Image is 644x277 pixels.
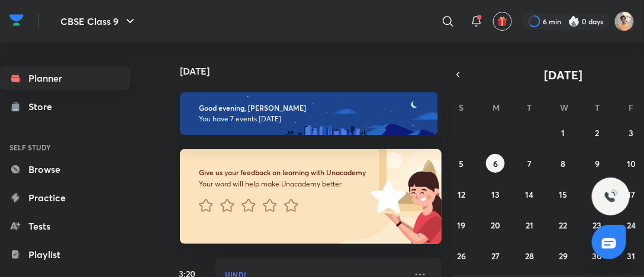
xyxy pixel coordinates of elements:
abbr: October 3, 2025 [629,127,634,138]
abbr: October 26, 2025 [457,250,466,262]
button: October 1, 2025 [554,123,573,142]
button: October 16, 2025 [588,185,607,204]
button: October 6, 2025 [486,154,505,173]
div: Store [28,99,59,114]
abbr: Friday [629,102,634,113]
abbr: October 14, 2025 [526,189,534,200]
abbr: October 21, 2025 [526,220,533,231]
img: feedback_image [331,149,442,244]
button: October 13, 2025 [486,185,505,204]
button: October 19, 2025 [452,215,471,234]
a: Company Logo [9,11,24,32]
img: ttu [604,189,618,204]
abbr: October 13, 2025 [491,189,500,200]
img: evening [180,92,438,135]
button: October 2, 2025 [588,123,607,142]
p: Your word will help make Unacademy better [199,179,368,189]
abbr: October 9, 2025 [595,158,600,169]
button: October 17, 2025 [622,185,641,204]
abbr: October 10, 2025 [627,158,636,169]
p: You have 7 events [DATE] [199,114,423,124]
abbr: October 22, 2025 [559,220,568,231]
abbr: October 15, 2025 [559,189,568,200]
button: October 3, 2025 [622,123,641,142]
abbr: October 27, 2025 [491,250,500,262]
span: [DATE] [545,67,583,83]
abbr: October 17, 2025 [627,189,635,200]
img: Aashman Srivastava [614,11,635,31]
h6: Give us your feedback on learning with Unacademy [199,168,368,177]
abbr: October 5, 2025 [459,158,464,169]
abbr: October 29, 2025 [559,250,568,262]
button: October 7, 2025 [520,154,539,173]
button: October 5, 2025 [452,154,471,173]
abbr: Tuesday [527,102,532,113]
h4: [DATE] [180,66,453,76]
button: October 24, 2025 [622,215,641,234]
abbr: October 19, 2025 [458,220,466,231]
abbr: October 24, 2025 [627,220,636,231]
button: October 8, 2025 [554,154,573,173]
button: October 14, 2025 [520,185,539,204]
button: October 28, 2025 [520,246,539,265]
h6: Good evening, [PERSON_NAME] [199,104,423,112]
button: avatar [493,12,512,31]
img: Company Logo [9,11,24,29]
button: October 20, 2025 [486,215,505,234]
abbr: Monday [492,102,500,113]
abbr: October 6, 2025 [493,158,498,169]
abbr: Thursday [595,102,600,113]
button: October 22, 2025 [554,215,573,234]
button: October 31, 2025 [622,246,641,265]
button: October 23, 2025 [588,215,607,234]
button: October 30, 2025 [588,246,607,265]
abbr: October 28, 2025 [525,250,534,262]
abbr: Sunday [459,102,464,113]
button: October 27, 2025 [486,246,505,265]
abbr: Wednesday [561,102,569,113]
button: October 9, 2025 [588,154,607,173]
abbr: October 2, 2025 [595,127,600,138]
button: October 12, 2025 [452,185,471,204]
abbr: October 7, 2025 [527,158,532,169]
button: October 10, 2025 [622,154,641,173]
img: streak [568,15,580,27]
abbr: October 30, 2025 [593,250,603,262]
img: avatar [497,16,508,27]
button: October 26, 2025 [452,246,471,265]
button: CBSE Class 9 [53,9,144,33]
abbr: October 31, 2025 [627,250,636,262]
abbr: October 23, 2025 [593,220,602,231]
button: October 15, 2025 [554,185,573,204]
abbr: October 1, 2025 [562,127,565,138]
abbr: October 12, 2025 [458,189,465,200]
button: October 21, 2025 [520,215,539,234]
button: October 29, 2025 [554,246,573,265]
abbr: October 8, 2025 [561,158,566,169]
abbr: October 20, 2025 [491,220,500,231]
